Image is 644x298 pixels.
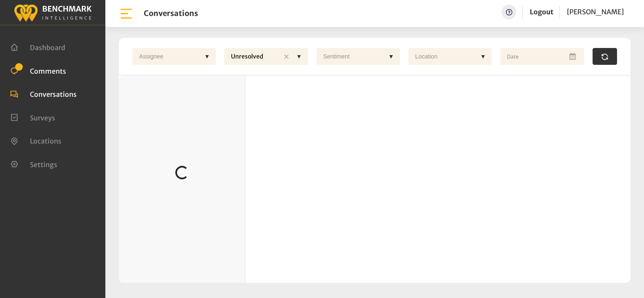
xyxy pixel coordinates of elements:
[411,48,477,65] div: Location
[280,48,293,66] div: ✕
[567,5,624,19] a: [PERSON_NAME]
[227,48,280,66] div: Unresolved
[567,8,624,16] span: [PERSON_NAME]
[10,89,77,98] a: Conversations
[385,48,397,65] div: ▼
[30,67,66,75] span: Comments
[13,2,92,23] img: benchmark
[530,5,553,19] a: Logout
[568,48,579,65] button: Open Calendar
[10,66,66,74] a: Comments
[10,136,62,144] a: Locations
[119,6,134,21] img: bar
[10,160,57,168] a: Settings
[10,43,65,51] a: Dashboard
[144,9,198,18] h1: Conversations
[30,43,65,52] span: Dashboard
[201,48,213,65] div: ▼
[319,48,385,65] div: Sentiment
[30,137,62,145] span: Locations
[10,113,55,121] a: Surveys
[500,48,584,65] input: Date range input field
[30,113,55,122] span: Surveys
[135,48,201,65] div: Assignee
[530,8,553,16] a: Logout
[293,48,306,65] div: ▼
[30,90,77,98] span: Conversations
[477,48,489,65] div: ▼
[30,160,57,168] span: Settings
